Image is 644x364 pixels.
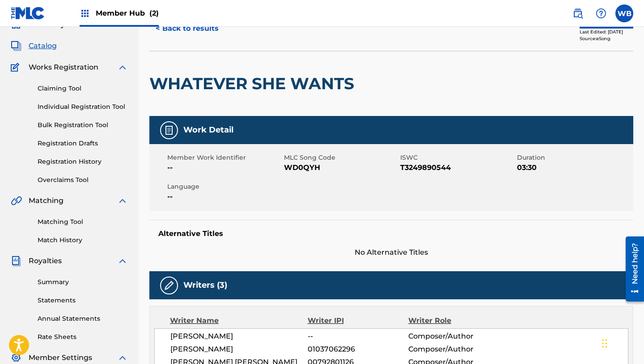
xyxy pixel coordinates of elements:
[170,331,308,342] span: [PERSON_NAME]
[580,29,633,35] div: Last Edited: [DATE]
[164,280,174,291] img: Writers
[29,352,92,363] span: Member Settings
[11,41,57,51] a: CatalogCatalog
[167,162,282,173] span: --
[308,344,408,355] span: 01037062296
[619,232,644,306] iframe: Resource Center
[149,74,359,94] h2: WHATEVER SHE WANTS
[38,84,128,93] a: Claiming Tool
[11,41,21,51] img: Catalog
[38,175,128,185] a: Overclaims Tool
[38,139,128,148] a: Registration Drafts
[158,229,624,238] h5: Alternative Titles
[167,182,282,191] span: Language
[117,195,128,206] img: expand
[11,7,45,20] img: MLC Logo
[29,256,62,266] span: Royalties
[167,191,282,202] span: --
[149,247,633,258] span: No Alternative Titles
[602,330,607,357] div: Drag
[308,315,409,326] div: Writer IPI
[38,314,128,323] a: Annual Statements
[38,236,128,245] a: Match History
[170,315,308,326] div: Writer Name
[599,321,644,364] iframe: Chat Widget
[569,4,587,22] a: Public Search
[80,8,90,19] img: Top Rightsholders
[29,62,98,73] span: Works Registration
[572,8,583,19] img: search
[117,256,128,266] img: expand
[284,153,398,162] span: MLC Song Code
[170,344,308,355] span: [PERSON_NAME]
[408,331,500,342] span: Composer/Author
[183,125,233,135] h5: Work Detail
[517,162,631,173] span: 03:30
[11,256,21,266] img: Royalties
[400,162,515,173] span: T3249890544
[38,157,128,166] a: Registration History
[400,153,515,162] span: ISWC
[149,17,225,40] button: < Back to results
[580,35,633,42] div: Source: eSong
[596,8,606,19] img: help
[29,195,64,206] span: Matching
[592,4,610,22] div: Help
[408,344,500,355] span: Composer/Author
[11,195,22,206] img: Matching
[38,120,128,130] a: Bulk Registration Tool
[308,331,408,342] span: --
[11,352,21,363] img: Member Settings
[38,277,128,287] a: Summary
[117,352,128,363] img: expand
[164,125,174,136] img: Work Detail
[149,9,159,17] span: (2)
[517,153,631,162] span: Duration
[615,4,633,22] div: User Menu
[408,315,500,326] div: Writer Role
[11,62,22,73] img: Works Registration
[96,8,159,18] span: Member Hub
[117,62,128,73] img: expand
[183,280,227,290] h5: Writers (3)
[38,217,128,227] a: Matching Tool
[11,19,65,30] a: SummarySummary
[38,296,128,305] a: Statements
[38,102,128,112] a: Individual Registration Tool
[38,332,128,342] a: Rate Sheets
[167,153,282,162] span: Member Work Identifier
[29,41,57,51] span: Catalog
[284,162,398,173] span: WD0QYH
